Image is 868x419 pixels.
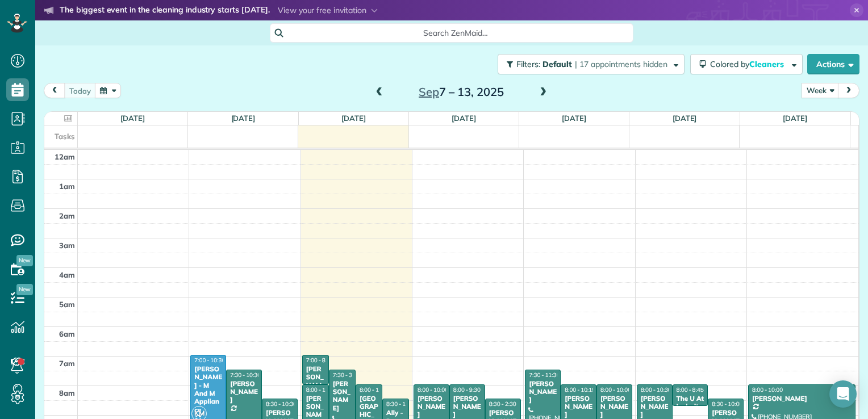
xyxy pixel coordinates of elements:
span: 8am [59,388,75,397]
div: Open Intercom Messenger [829,380,857,408]
span: 3am [59,241,75,250]
span: 8:00 - 10:30 [641,386,671,393]
button: Colored byCleaners [690,54,803,74]
a: [DATE] [231,114,256,123]
div: [PERSON_NAME] - M And M Appliance [194,365,223,414]
span: 7:00 - 8:00 [306,357,333,364]
div: [PERSON_NAME] [600,395,629,419]
div: [PERSON_NAME] [640,395,669,419]
span: 1am [59,182,75,191]
div: The U At Ledroit [676,395,705,411]
span: 12am [55,152,75,161]
button: Week [802,83,839,98]
span: New [16,284,33,295]
span: New [16,255,33,266]
span: 8:30 - 10:30 [266,400,297,408]
span: 6am [59,329,75,338]
span: 8:30 - 2:30 [489,400,516,408]
a: [DATE] [562,114,586,123]
span: Default [542,59,573,69]
span: 8:00 - 10:30 [360,386,390,393]
h2: 7 – 13, 2025 [390,86,532,98]
span: 8:00 - 10:00 [600,386,631,393]
span: | 17 appointments hidden [575,59,667,69]
div: [PERSON_NAME] [332,380,352,413]
span: 8:00 - 8:45 [677,386,704,393]
div: [PERSON_NAME] [306,365,325,398]
a: [DATE] [120,114,145,123]
button: today [64,83,96,98]
span: 8:00 - 10:15 [565,386,595,393]
span: 7am [59,359,75,368]
span: Sep [419,85,439,99]
div: [PERSON_NAME] [564,395,593,419]
button: next [838,83,859,98]
div: [PERSON_NAME] [417,395,446,419]
span: 7:30 - 10:30 [230,371,261,379]
span: 8:00 - 9:30 [453,386,481,393]
span: Colored by [710,59,788,69]
span: Tasks [55,132,75,141]
strong: The biggest event in the cleaning industry starts [DATE]. [60,5,270,17]
button: Filters: Default | 17 appointments hidden [498,54,685,74]
button: prev [44,83,65,98]
span: 5am [59,300,75,309]
a: Filters: Default | 17 appointments hidden [492,54,685,74]
span: 8:30 - 10:30 [386,400,417,408]
div: [PERSON_NAME] [752,395,852,403]
span: 7:30 - 11:30 [529,371,560,379]
span: 7:30 - 3:30 [333,371,360,379]
div: [PERSON_NAME] [528,380,557,404]
span: 8:00 - 12:30 [306,386,337,393]
span: Filters: [516,59,540,69]
span: 8:30 - 10:00 [712,400,742,408]
span: Cleaners [749,59,786,69]
span: 4am [59,270,75,279]
button: Actions [807,54,859,74]
span: 7:00 - 10:30 [194,357,225,364]
div: [PERSON_NAME] [453,395,482,419]
a: [DATE] [783,114,807,123]
span: 8:00 - 10:00 [752,386,783,393]
span: 2am [59,211,75,220]
span: 8:00 - 10:00 [418,386,448,393]
a: [DATE] [673,114,697,123]
div: [PERSON_NAME] [229,380,258,404]
a: [DATE] [452,114,476,123]
a: [DATE] [341,114,366,123]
